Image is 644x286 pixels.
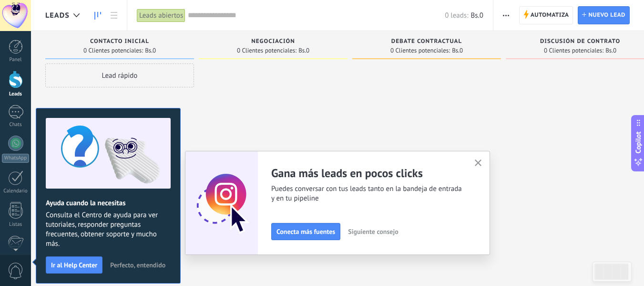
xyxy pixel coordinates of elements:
div: Listas [2,222,30,228]
span: 0 Clientes potenciales: [544,48,603,53]
div: Leads abiertos [137,9,185,22]
div: Contacto inicial [50,38,189,46]
button: Conecta más fuentes [271,223,340,240]
a: Leads [90,6,106,25]
span: Siguiente consejo [348,228,398,235]
span: 0 leads: [445,11,468,20]
span: Ir al Help Center [51,262,97,268]
span: Bs.0 [298,48,309,53]
span: Bs.0 [452,48,463,53]
span: Puedes conversar con tus leads tanto en la bandeja de entrada y en tu pipeline [271,184,463,203]
a: Lista [106,6,122,25]
span: Automatiza [531,7,569,24]
span: Contacto inicial [90,38,149,45]
span: 0 Clientes potenciales: [83,48,143,53]
div: Leads [2,91,30,97]
span: Bs.0 [605,48,616,53]
div: Calendario [2,188,30,194]
span: Conecta más fuentes [276,228,335,235]
div: WhatsApp [2,154,29,163]
span: 0 Clientes potenciales: [390,48,450,53]
span: Discusión de contrato [540,38,620,45]
button: Siguiente consejo [344,224,402,239]
span: Leads [45,11,70,20]
span: Bs.0 [470,11,483,20]
button: Perfecto, entendido [106,258,170,272]
div: Lead rápido [45,64,194,87]
a: Nuevo lead [578,6,630,24]
span: Negociación [251,38,295,45]
h2: Ayuda cuando la necesitas [46,199,171,208]
span: Nuevo lead [588,7,625,24]
span: Copilot [634,131,643,153]
div: Debate contractual [357,38,496,46]
button: Ir al Help Center [46,256,102,274]
span: 0 Clientes potenciales: [237,48,296,53]
span: Bs.0 [145,48,156,53]
h2: Gana más leads en pocos clicks [271,166,463,180]
span: Debate contractual [391,38,462,45]
a: Automatiza [519,6,573,24]
div: Negociación [204,38,343,46]
button: Más [499,6,513,24]
div: Chats [2,122,30,128]
span: Consulta el Centro de ayuda para ver tutoriales, responder preguntas frecuentes, obtener soporte ... [46,211,171,249]
span: Perfecto, entendido [110,262,165,268]
div: Panel [2,57,30,63]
